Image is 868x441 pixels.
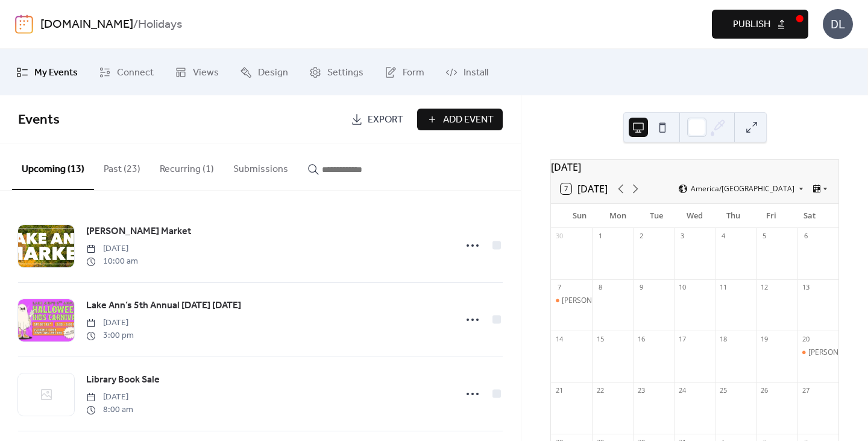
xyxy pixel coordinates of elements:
[678,232,687,241] div: 3
[224,144,298,189] button: Submissions
[327,63,363,82] span: Settings
[637,386,646,395] div: 23
[676,204,714,228] div: Wed
[555,283,564,292] div: 7
[417,109,503,130] button: Add Event
[637,334,646,343] div: 16
[86,372,160,388] a: Library Book Sale
[86,317,134,329] span: [DATE]
[714,204,752,228] div: Thu
[193,63,219,82] span: Views
[94,144,150,189] button: Past (23)
[436,54,497,90] a: Install
[138,13,182,36] b: Holidays
[551,160,838,174] div: [DATE]
[258,63,288,82] span: Design
[555,386,564,395] div: 21
[300,54,373,90] a: Settings
[86,404,133,416] span: 8:00 am
[342,109,412,130] a: Export
[760,283,769,292] div: 12
[376,54,433,90] a: Form
[678,334,687,343] div: 17
[801,283,810,292] div: 13
[551,296,592,306] div: Lake Ann Great Holiday Cookie Challange
[86,373,160,387] span: Library Book Sale
[760,386,769,395] div: 26
[596,283,605,292] div: 8
[797,347,838,358] div: Lake Ann Market
[719,334,728,343] div: 18
[86,391,133,404] span: [DATE]
[637,232,646,241] div: 2
[752,204,791,228] div: Fri
[790,204,829,228] div: Sat
[86,298,241,314] a: Lake Ann’s 5th Annual [DATE] [DATE]
[15,14,33,34] img: logo
[562,296,727,306] div: [PERSON_NAME] Great Holiday Cookie Challange
[86,329,134,342] span: 3:00 pm
[596,386,605,395] div: 22
[231,54,297,90] a: Design
[678,386,687,395] div: 24
[678,283,687,292] div: 10
[561,204,599,228] div: Sun
[117,63,154,82] span: Connect
[12,144,94,190] button: Upcoming (13)
[556,180,612,197] button: 7[DATE]
[86,224,191,240] a: [PERSON_NAME] Market
[555,334,564,343] div: 14
[733,17,770,32] span: Publish
[86,243,138,255] span: [DATE]
[443,113,494,127] span: Add Event
[133,13,138,36] b: /
[150,144,224,189] button: Recurring (1)
[719,232,728,241] div: 4
[7,54,87,90] a: My Events
[801,386,810,395] div: 27
[403,63,424,82] span: Form
[823,9,853,39] div: DL
[760,232,769,241] div: 5
[691,185,794,192] span: America/[GEOGRAPHIC_DATA]
[555,232,564,241] div: 30
[464,63,488,82] span: Install
[637,283,646,292] div: 9
[712,10,808,39] button: Publish
[801,334,810,343] div: 20
[719,283,728,292] div: 11
[719,386,728,395] div: 25
[599,204,638,228] div: Mon
[368,113,403,127] span: Export
[40,13,133,36] a: [DOMAIN_NAME]
[34,63,78,82] span: My Events
[86,255,138,268] span: 10:00 am
[166,54,228,90] a: Views
[86,299,241,313] span: Lake Ann’s 5th Annual [DATE] [DATE]
[596,232,605,241] div: 1
[18,107,60,133] span: Events
[90,54,163,90] a: Connect
[637,204,676,228] div: Tue
[801,232,810,241] div: 6
[86,224,191,239] span: [PERSON_NAME] Market
[760,334,769,343] div: 19
[596,334,605,343] div: 15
